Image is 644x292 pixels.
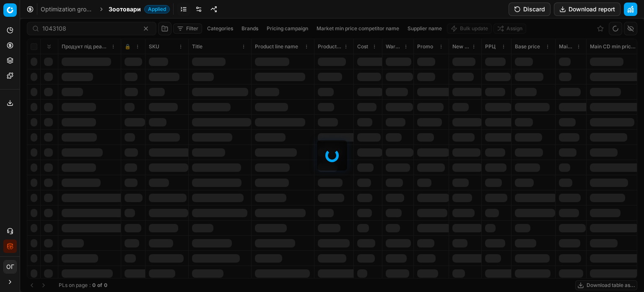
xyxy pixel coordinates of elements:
[144,5,170,13] span: Applied
[509,3,551,16] button: Discard
[109,5,170,13] span: ЗоотовариApplied
[109,5,141,13] span: Зоотовари
[41,5,94,13] a: Optimization groups
[3,260,17,274] button: ОГ
[4,260,16,273] span: ОГ
[41,5,170,13] nav: breadcrumb
[554,3,621,16] button: Download report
